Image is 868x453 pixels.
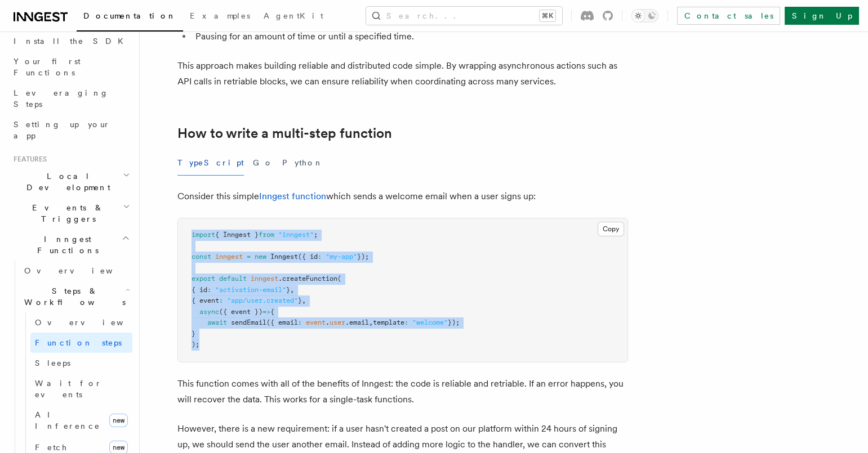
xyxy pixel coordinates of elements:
span: Wait for events [35,379,102,399]
p: This function comes with all of the benefits of Inngest: the code is reliable and retriable. If a... [177,376,628,407]
span: Steps & Workflows [20,285,126,308]
a: AI Inferencenew [30,405,132,436]
span: Inngest Functions [9,234,122,256]
a: Overview [20,261,132,281]
span: Leveraging Steps [14,88,109,109]
span: { Inngest } [215,231,259,239]
span: ( [337,275,341,282]
span: "activation-email" [215,286,286,294]
span: sendEmail [231,319,266,326]
span: : [298,319,302,326]
span: Sleeps [35,358,70,367]
span: = [247,253,251,261]
kbd: ⌘K [540,10,555,21]
a: Overview [30,312,132,333]
a: Sleeps [30,353,132,373]
span: from [259,231,274,239]
a: Wait for events [30,373,132,405]
span: await [207,319,227,326]
span: : [207,286,211,294]
span: { id [192,286,207,294]
button: Local Development [9,166,132,198]
span: Local Development [9,171,123,193]
span: } [286,286,290,294]
a: Examples [183,3,257,30]
span: }); [448,319,460,326]
a: Documentation [77,3,183,32]
p: This approach makes building reliable and distributed code simple. By wrapping asynchronous actio... [177,58,628,89]
span: Features [9,155,47,164]
span: , [290,286,294,294]
span: ; [314,231,318,239]
span: inngest [251,275,278,282]
span: "inngest" [278,231,314,239]
span: }); [357,253,369,261]
span: Documentation [83,11,176,20]
span: Examples [190,11,250,20]
button: Search...⌘K [366,7,562,25]
a: How to write a multi-step function [177,125,392,141]
span: "welcome" [412,319,448,326]
span: user [330,319,345,326]
a: Sign Up [785,7,859,25]
li: Pausing for an amount of time or until a specified time. [192,29,628,44]
span: export [192,275,215,282]
span: : [318,253,322,261]
a: Function steps [30,333,132,353]
span: : [404,319,408,326]
span: Your first Functions [14,57,81,77]
button: Inngest Functions [9,229,132,261]
span: } [298,297,302,304]
span: AI Inference [35,410,100,430]
a: Install the SDK [9,31,132,51]
button: Go [253,150,273,176]
span: "app/user.created" [227,297,298,304]
span: import [192,231,215,239]
span: AgentKit [264,11,323,20]
span: default [219,275,247,282]
span: event [306,319,326,326]
span: template [373,319,404,326]
a: Contact sales [677,7,780,25]
a: Inngest function [259,191,326,201]
span: new [109,414,128,427]
span: , [302,297,306,304]
span: inngest [215,253,243,261]
a: Leveraging Steps [9,83,132,114]
a: Setting up your app [9,114,132,146]
span: Inngest [270,253,298,261]
p: Consider this simple which sends a welcome email when a user signs up: [177,189,628,204]
button: Steps & Workflows [20,281,132,312]
span: .createFunction [278,275,337,282]
span: ({ event }) [219,308,262,316]
span: ({ id [298,253,318,261]
span: { event [192,297,219,304]
button: Python [282,150,323,176]
button: TypeScript [177,150,244,176]
span: => [262,308,270,316]
span: Overview [35,318,151,327]
span: { [270,308,274,316]
span: Fetch [35,443,68,452]
span: .email [345,319,369,326]
span: Events & Triggers [9,202,123,225]
span: const [192,253,211,261]
button: Copy [598,222,624,236]
span: async [199,308,219,316]
span: ); [192,340,199,348]
span: Overview [24,266,140,275]
button: Events & Triggers [9,198,132,229]
a: Your first Functions [9,51,132,83]
span: . [326,319,330,326]
span: Install the SDK [14,37,130,46]
span: "my-app" [326,253,357,261]
button: Toggle dark mode [631,9,658,23]
span: Setting up your app [14,120,110,140]
span: : [219,297,223,304]
span: ({ email [266,319,298,326]
span: new [255,253,266,261]
span: } [192,330,195,338]
a: AgentKit [257,3,330,30]
span: Function steps [35,338,122,347]
span: , [369,319,373,326]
